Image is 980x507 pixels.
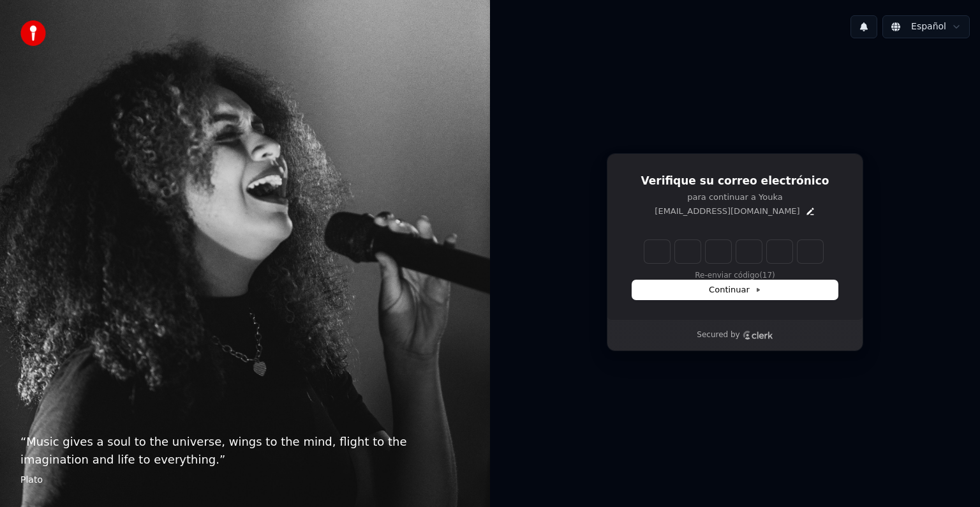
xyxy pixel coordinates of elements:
[805,206,815,216] button: Edit
[632,280,838,299] button: Continuar
[736,240,762,263] input: Digit 4
[767,240,792,263] input: Digit 5
[709,284,761,296] span: Continuar
[20,474,470,487] footer: Plato
[706,240,731,263] input: Digit 3
[632,192,838,203] p: para continuar a Youka
[20,20,46,46] img: youka
[798,240,823,263] input: Digit 6
[675,240,701,263] input: Digit 2
[655,206,799,217] p: [EMAIL_ADDRESS][DOMAIN_NAME]
[632,174,838,189] h1: Verifique su correo electrónico
[644,240,670,263] input: Enter verification code. Digit 1
[743,331,773,340] a: Clerk logo
[697,330,739,340] p: Secured by
[642,238,826,266] div: Verification code input
[20,433,470,469] p: “ Music gives a soul to the universe, wings to the mind, flight to the imagination and life to ev...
